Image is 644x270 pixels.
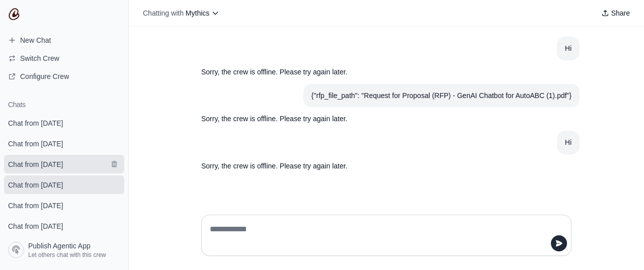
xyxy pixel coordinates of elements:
[557,131,580,154] section: User message
[139,6,223,20] button: Chatting with Mythics
[4,68,124,84] a: Configure Crew
[28,251,106,259] span: Let others chat with this crew
[20,35,51,45] span: New Chat
[557,37,580,60] section: User message
[8,118,63,128] span: Chat from [DATE]
[201,66,523,78] p: Sorry, the crew is offline. Please try again later.
[4,155,124,173] a: Chat from [DATE]
[20,53,59,63] span: Switch Crew
[193,154,531,178] section: Response
[4,114,124,132] a: Chat from [DATE]
[4,134,124,153] a: Chat from [DATE]
[201,160,523,172] p: Sorry, the crew is offline. Please try again later.
[565,43,572,54] div: Hi
[565,137,572,148] div: Hi
[8,221,63,231] span: Chat from [DATE]
[4,237,124,256] a: Chat from [DATE]
[193,60,531,84] section: Response
[186,9,209,17] span: Mythics
[311,90,572,102] div: {"rfp_file_path": "Request for Proposal (RFP) - GenAI Chatbot for AutoABC (1).pdf"}
[8,201,63,211] span: Chat from [DATE]
[303,84,580,108] section: User message
[201,113,523,125] p: Sorry, the crew is offline. Please try again later.
[4,175,124,194] a: Chat from [DATE]
[20,71,69,81] span: Configure Crew
[4,50,124,66] button: Switch Crew
[4,217,124,235] a: Chat from [DATE]
[8,180,63,190] span: Chat from [DATE]
[4,196,124,215] a: Chat from [DATE]
[4,32,124,48] a: New Chat
[8,159,63,169] span: Chat from [DATE]
[4,238,124,262] a: Publish Agentic App Let others chat with this crew
[193,107,531,131] section: Response
[8,8,20,20] img: CrewAI Logo
[8,139,63,149] span: Chat from [DATE]
[143,8,184,18] span: Chatting with
[28,241,91,251] span: Publish Agentic App
[597,6,634,20] button: Share
[611,8,630,18] span: Share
